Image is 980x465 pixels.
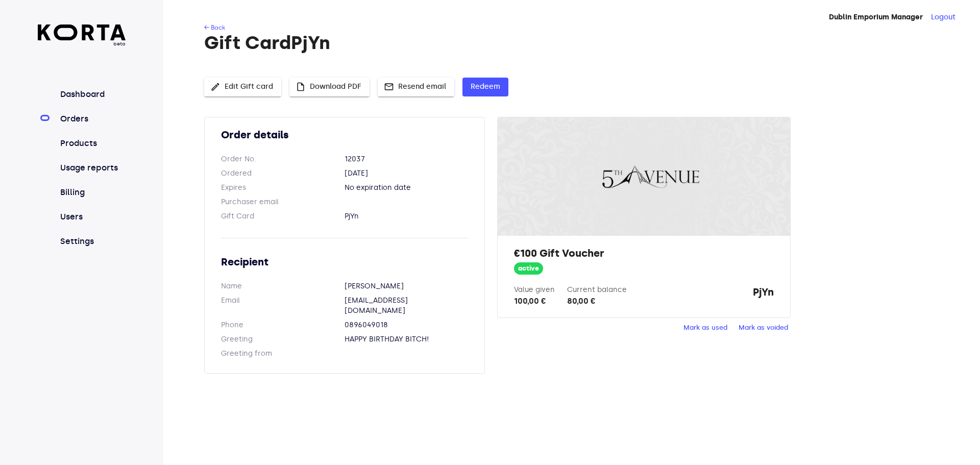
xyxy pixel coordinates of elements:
dt: Name [221,281,345,291]
strong: PjYn [753,285,774,307]
button: Resend email [378,78,454,96]
dt: Order No. [221,154,345,164]
dt: Greeting from [221,349,345,359]
dt: Gift Card [221,211,345,222]
dt: Ordered [221,168,345,179]
a: beta [38,25,126,47]
a: ← Back [204,24,225,31]
dt: Expires [221,183,345,193]
span: Resend email [386,81,446,93]
dd: 12037 [345,154,468,164]
h2: €100 Gift Voucher [514,246,773,260]
label: Value given [514,285,555,294]
dt: Email [221,296,345,316]
a: Edit Gift card [204,81,281,90]
a: Users [58,211,126,223]
button: Mark as used [681,320,730,336]
span: Redeem [471,81,500,93]
dd: [PERSON_NAME] [345,281,468,291]
label: Current balance [567,285,627,294]
span: edit [210,82,220,92]
div: 100,00 € [514,295,555,307]
span: active [514,264,543,274]
dt: Purchaser email [221,197,345,207]
a: Settings [58,235,126,248]
h1: Gift Card PjYn [204,33,937,53]
span: mail [384,82,394,92]
button: Logout [931,12,955,22]
dd: [DATE] [345,168,468,179]
a: Orders [58,113,126,125]
dd: HAPPY BIRTHDAY BITCH! [345,334,468,345]
span: Mark as used [683,322,727,334]
span: Mark as voided [739,322,788,334]
a: Products [58,137,126,150]
h2: Recipient [221,255,468,269]
span: Download PDF [298,81,361,93]
dd: PjYn [345,211,468,222]
button: Redeem [462,78,508,96]
dt: Phone [221,320,345,330]
a: Dashboard [58,88,126,101]
a: Billing [58,186,126,199]
dd: [EMAIL_ADDRESS][DOMAIN_NAME] [345,296,468,316]
dt: Greeting [221,334,345,345]
span: insert_drive_file [296,82,306,92]
img: Korta [38,25,126,40]
div: 80,00 € [567,295,627,307]
strong: Dublin Emporium Manager [829,13,923,21]
a: Usage reports [58,162,126,174]
dd: No expiration date [345,183,468,193]
h2: Order details [221,128,468,142]
span: Edit Gift card [212,81,273,93]
span: beta [38,40,126,47]
button: Edit Gift card [204,78,281,96]
dd: 0896049018 [345,320,468,330]
button: Download PDF [289,78,370,96]
button: Mark as voided [736,320,791,336]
